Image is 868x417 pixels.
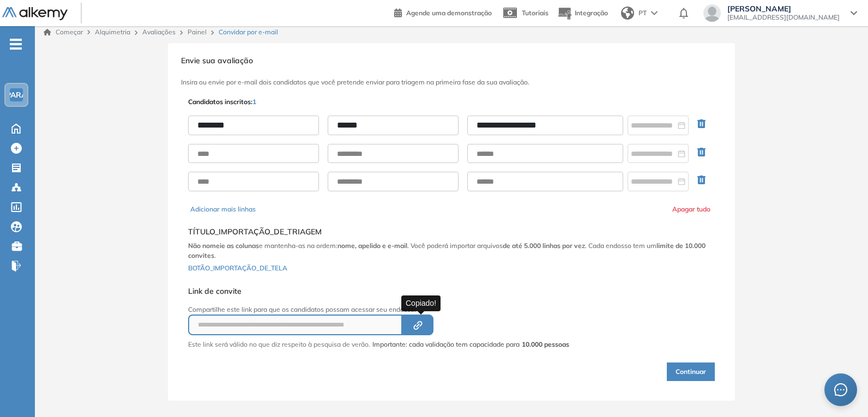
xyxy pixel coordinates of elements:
[834,383,847,396] span: mensagem
[219,28,278,36] font: Convidar por e-mail
[676,367,706,376] font: Continuar
[585,241,656,250] font: . Cada endosso tem um
[372,340,520,348] font: Importante: cada validação tem capacidade para
[406,299,436,307] font: Copiado!
[188,227,322,237] font: TÍTULO_IMPORTAÇÃO_DE_TRIAGEM
[188,261,287,274] button: BOTÃO_IMPORTAÇÃO_DE_TELA
[188,340,370,348] font: Este link será válido no que diz respeito à pesquisa de verão.
[522,9,548,17] font: Tutoriais
[575,9,608,17] font: Integração
[259,241,337,250] font: e mantenha-as na ordem:
[337,241,407,250] font: nome, apelido e e-mail
[394,5,492,19] a: Agende uma demonstração
[6,90,27,99] font: PARA
[188,264,287,272] font: BOTÃO_IMPORTAÇÃO_DE_TELA
[188,241,259,250] font: Não nomeie as colunas
[667,362,715,381] button: Continuar
[44,27,83,37] a: Começar
[672,204,710,214] button: Apagar tudo
[181,56,253,65] font: Envie sua avaliação
[188,286,242,296] font: Link de convite
[2,7,68,21] img: Logotipo
[188,98,252,106] font: Candidatos inscritos:
[214,251,216,259] font: .
[407,241,503,250] font: . Você poderá importar arquivos
[188,305,416,313] font: Compartilhe este link para que os candidatos possam acessar seu endosso.
[621,7,634,20] img: mundo
[56,28,83,36] font: Começar
[142,28,176,36] a: Avaliações
[190,204,256,214] button: Adicionar mais linhas
[188,241,706,259] font: limite de 10.000 convites
[557,2,608,25] button: Integração
[181,78,529,86] font: Insira ou envie por e-mail dois candidatos que você pretende enviar para triagem na primeira fase...
[95,28,130,36] font: Alquimetria
[188,28,207,36] a: Painel
[252,98,256,106] font: 1
[406,9,492,17] font: Agende uma demonstração
[503,241,585,250] font: de até 5.000 linhas por vez
[672,205,710,213] font: Apagar tudo
[727,4,791,14] font: [PERSON_NAME]
[651,11,658,15] img: seta
[522,340,569,348] font: 10.000 pessoas
[190,205,256,213] font: Adicionar mais linhas
[727,13,840,21] font: [EMAIL_ADDRESS][DOMAIN_NAME]
[638,9,647,17] font: PT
